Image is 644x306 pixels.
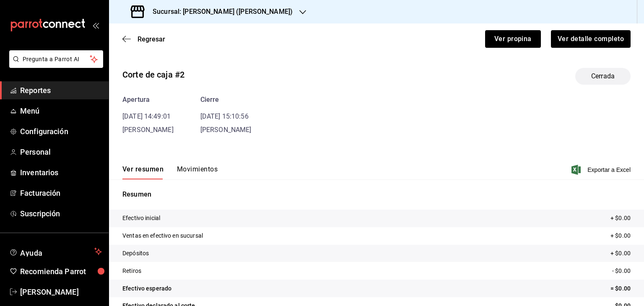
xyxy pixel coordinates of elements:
[200,126,252,134] span: [PERSON_NAME]
[551,30,631,48] button: Ver detalle completo
[20,286,102,298] span: [PERSON_NAME]
[20,146,102,158] span: Personal
[20,126,102,137] span: Configuración
[122,267,141,275] p: Retiros
[122,112,171,120] time: [DATE] 14:49:01
[122,189,631,200] p: Resumen
[610,284,631,293] p: = $0.00
[92,22,99,29] button: open_drawer_menu
[122,95,174,105] div: Apertura
[20,246,91,257] span: Ayuda
[20,167,102,178] span: Inventarios
[6,61,103,70] a: Pregunta a Parrot AI
[485,30,541,48] button: Ver propina
[122,214,160,223] p: Efectivo inicial
[122,284,171,293] p: Efectivo esperado
[200,95,252,105] div: Cierre
[23,55,90,64] span: Pregunta a Parrot AI
[122,231,203,240] p: Ventas en efectivo en sucursal
[138,35,165,43] span: Regresar
[122,165,164,179] button: Ver resumen
[20,266,102,277] span: Recomienda Parrot
[9,50,103,68] button: Pregunta a Parrot AI
[610,249,631,258] p: + $0.00
[122,126,174,134] span: [PERSON_NAME]
[610,214,631,223] p: + $0.00
[20,105,102,117] span: Menú
[146,7,293,17] h3: Sucursal: [PERSON_NAME] ([PERSON_NAME])
[20,187,102,199] span: Facturación
[20,208,102,219] span: Suscripción
[122,165,218,179] div: navigation tabs
[122,68,184,81] div: Corte de caja #2
[177,165,218,179] button: Movimientos
[573,165,631,175] button: Exportar a Excel
[200,112,249,120] time: [DATE] 15:10:56
[586,71,620,81] span: Cerrada
[122,249,149,258] p: Depósitos
[122,35,165,43] button: Regresar
[610,231,631,240] p: + $0.00
[612,267,631,275] p: - $0.00
[20,85,102,96] span: Reportes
